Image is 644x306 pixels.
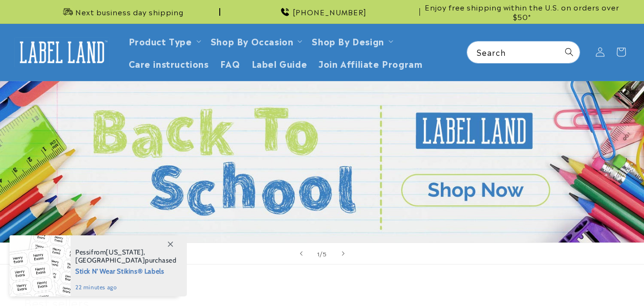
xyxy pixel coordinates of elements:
[293,7,367,17] span: [PHONE_NUMBER]
[549,265,634,296] iframe: Gorgias live chat messenger
[313,52,428,74] a: Join Affiliate Program
[75,248,91,256] span: Pessi
[246,52,313,74] a: Label Guide
[75,264,177,276] span: Stick N' Wear Stikins® Labels
[291,243,312,264] button: Previous slide
[123,30,205,52] summary: Product Type
[312,34,384,47] a: Shop By Design
[106,248,143,256] span: [US_STATE]
[424,2,620,21] span: Enjoy free shipping within the U.S. on orders over $50*
[559,42,580,63] button: Search
[129,34,192,47] a: Product Type
[123,52,215,74] a: Care instructions
[323,249,327,258] span: 5
[220,58,240,69] span: FAQ
[215,52,246,74] a: FAQ
[75,256,145,264] span: [GEOGRAPHIC_DATA]
[317,249,320,258] span: 1
[75,7,184,17] span: Next business day shipping
[252,58,307,69] span: Label Guide
[11,34,113,71] a: Label Land
[129,58,209,69] span: Care instructions
[75,283,177,292] span: 22 minutes ago
[211,35,294,46] span: Shop By Occasion
[75,248,177,264] span: from , purchased
[306,30,397,52] summary: Shop By Design
[14,37,110,67] img: Label Land
[318,58,422,69] span: Join Affiliate Program
[320,249,323,258] span: /
[205,30,307,52] summary: Shop By Occasion
[333,243,354,264] button: Next slide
